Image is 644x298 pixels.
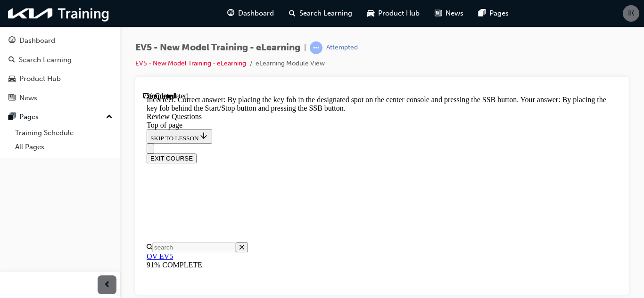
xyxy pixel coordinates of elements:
a: Training Schedule [11,126,116,140]
span: Dashboard [238,8,274,19]
span: pages-icon [8,113,16,121]
span: learningRecordVerb_ATTEMPT-icon [310,41,322,54]
span: IK [628,8,634,19]
button: Close search menu [93,151,105,161]
input: Search [9,151,93,161]
span: search-icon [8,56,15,64]
span: Product Hub [378,8,420,19]
span: news-icon [8,94,16,103]
button: DashboardSearch LearningProduct HubNews [4,30,116,108]
a: news-iconNews [427,4,471,23]
img: kia-training [5,4,113,23]
div: News [19,93,37,104]
button: Pages [4,108,116,126]
div: Pages [19,112,39,122]
div: 91% COMPLETE [4,169,475,177]
a: News [4,89,116,107]
a: pages-iconPages [471,4,516,23]
a: guage-iconDashboard [220,4,281,23]
span: guage-icon [227,8,234,19]
span: EV5 - New Model Training - eLearning [135,42,300,53]
button: EXIT COURSE [4,62,54,72]
span: Pages [489,8,509,19]
span: car-icon [367,8,374,19]
div: Incorrect. Correct answer: By placing the key fob in the designated spot on the center console an... [4,4,475,21]
button: Close navigation menu [4,52,11,62]
span: News [446,8,463,19]
div: Top of page [4,29,475,38]
a: Search Learning [4,51,116,69]
a: Dashboard [4,32,116,49]
a: search-iconSearch Learning [281,4,360,23]
span: up-icon [106,111,113,123]
span: SKIP TO LESSON [8,43,66,50]
div: Product Hub [19,73,61,84]
span: news-icon [435,8,442,19]
a: EV5 - New Model Training - eLearning [135,59,246,67]
span: car-icon [8,75,16,83]
a: OV EV5 [4,161,30,169]
div: Attempted [326,43,358,52]
div: Dashboard [19,35,55,46]
a: All Pages [11,140,116,154]
div: Search Learning [19,55,72,65]
button: SKIP TO LESSON [4,38,69,52]
span: | [304,42,306,53]
span: search-icon [289,8,296,19]
span: prev-icon [104,279,111,291]
span: Search Learning [299,8,352,19]
div: Review Questions [4,21,475,29]
a: car-iconProduct Hub [360,4,427,23]
li: eLearning Module View [256,58,325,69]
a: Product Hub [4,70,116,88]
button: IK [623,5,639,22]
span: pages-icon [479,8,486,19]
span: guage-icon [8,37,16,45]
